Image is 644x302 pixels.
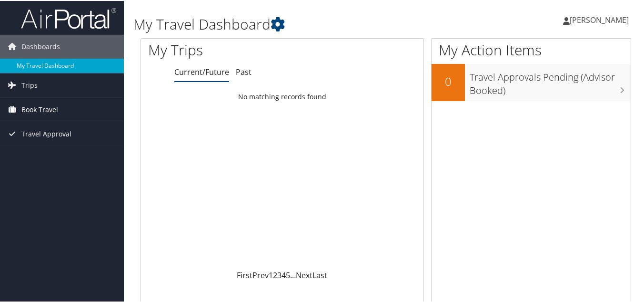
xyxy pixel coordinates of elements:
span: … [290,269,296,280]
a: Next [296,269,312,280]
span: [PERSON_NAME] [570,14,629,24]
a: Last [312,269,327,280]
span: Dashboards [21,34,60,58]
a: 0Travel Approvals Pending (Advisor Booked) [432,63,631,100]
a: 5 [286,269,290,280]
span: Trips [21,73,38,96]
h1: My Trips [148,39,299,59]
a: 3 [277,269,282,280]
h2: 0 [432,73,465,89]
h1: My Action Items [432,39,631,59]
span: Travel Approval [21,121,71,145]
a: 4 [282,269,286,280]
img: airportal-logo.png [21,6,116,29]
a: Current/Future [174,66,229,76]
a: 1 [269,269,273,280]
h1: My Travel Dashboard [133,13,470,33]
h3: Travel Approvals Pending (Advisor Booked) [470,65,631,96]
span: Book Travel [21,97,58,121]
a: First [237,269,252,280]
a: Past [236,66,252,76]
td: No matching records found [141,87,423,104]
a: Prev [252,269,269,280]
a: 2 [273,269,277,280]
a: [PERSON_NAME] [563,5,638,33]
